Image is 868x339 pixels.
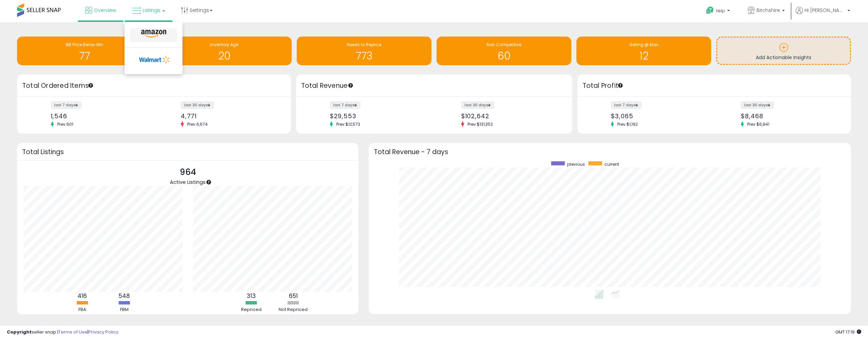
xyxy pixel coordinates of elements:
[756,7,780,14] span: Birchshire
[461,101,494,109] label: last 30 days
[300,50,428,62] h1: 773
[62,307,103,313] div: FBA
[333,121,364,127] span: Prev: $12,573
[741,112,839,120] div: $8,468
[289,292,298,300] b: 651
[576,37,711,65] a: Selling @ Max 12
[630,42,658,48] span: Selling @ Max
[348,82,354,89] div: Tooltip anchor
[22,81,286,91] h3: Total Ordered Items
[184,121,211,127] span: Prev: 6,674
[744,121,773,127] span: Prev: $6,941
[706,6,714,15] i: Get Help
[614,121,641,127] span: Prev: $1,192
[297,37,431,65] a: Needs to Reprice 773
[231,307,272,313] div: Repriced
[160,50,288,62] h1: 20
[51,112,149,120] div: 1,546
[347,42,381,48] span: Needs to Reprice
[54,121,77,127] span: Prev: 601
[580,50,708,62] h1: 12
[210,42,238,48] span: Inventory Age
[805,7,845,14] span: Hi [PERSON_NAME]
[796,7,850,22] a: Hi [PERSON_NAME]
[617,82,623,89] div: Tooltip anchor
[611,101,642,109] label: last 7 days
[88,82,94,89] div: Tooltip anchor
[51,101,82,109] label: last 7 days
[119,292,130,300] b: 548
[330,101,361,109] label: last 7 days
[374,149,846,154] h3: Total Revenue - 7 days
[464,121,496,127] span: Prev: $131,352
[741,101,774,109] label: last 30 days
[583,81,846,91] h3: Total Profit
[716,8,725,14] span: Help
[7,329,118,336] div: seller snap | |
[181,112,279,120] div: 4,771
[301,81,567,91] h3: Total Revenue
[604,161,619,167] span: current
[20,50,148,62] h1: 77
[157,37,292,65] a: Inventory Age 20
[247,292,256,300] b: 313
[181,101,214,109] label: last 30 days
[701,1,737,22] a: Help
[7,329,32,335] strong: Copyright
[487,42,521,48] span: Non Competitive
[22,149,353,154] h3: Total Listings
[273,307,314,313] div: Not Repriced
[17,37,152,65] a: BB Price Below Min 77
[461,112,560,120] div: $102,642
[77,292,87,300] b: 416
[330,112,429,120] div: $29,553
[756,54,811,61] span: Add Actionable Insights
[835,329,861,335] span: 2025-08-13 17:19 GMT
[437,37,571,65] a: Non Competitive 60
[66,42,103,48] span: BB Price Below Min
[206,179,212,185] div: Tooltip anchor
[88,329,118,335] a: Privacy Policy
[567,161,585,167] span: previous
[143,7,160,14] span: Listings
[94,7,116,14] span: Overview
[170,178,206,186] span: Active Listings
[170,166,206,179] p: 964
[440,50,568,62] h1: 60
[104,307,145,313] div: FBM
[611,112,709,120] div: $3,065
[58,329,87,335] a: Terms of Use
[717,38,850,64] a: Add Actionable Insights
